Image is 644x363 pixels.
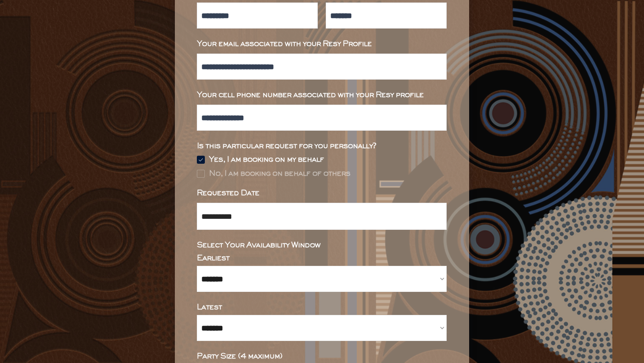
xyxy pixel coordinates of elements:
img: Group%2048096532.svg [197,156,205,164]
div: Your cell phone number associated with your Resy profile [197,92,447,99]
div: No, I am booking on behalf of others [209,170,350,177]
div: Requested Date [197,190,447,197]
div: Is this particular request for you personally? [197,143,447,150]
img: Rectangle%20315%20%281%29.svg [197,170,205,178]
div: Select Your Availability Window [197,242,447,249]
div: Party Size (4 maximum) [197,353,447,360]
div: Latest [197,304,447,311]
div: Yes, I am booking on my behalf [209,156,324,163]
div: Your email associated with your Resy Profile [197,41,447,48]
div: Earliest [197,255,447,262]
